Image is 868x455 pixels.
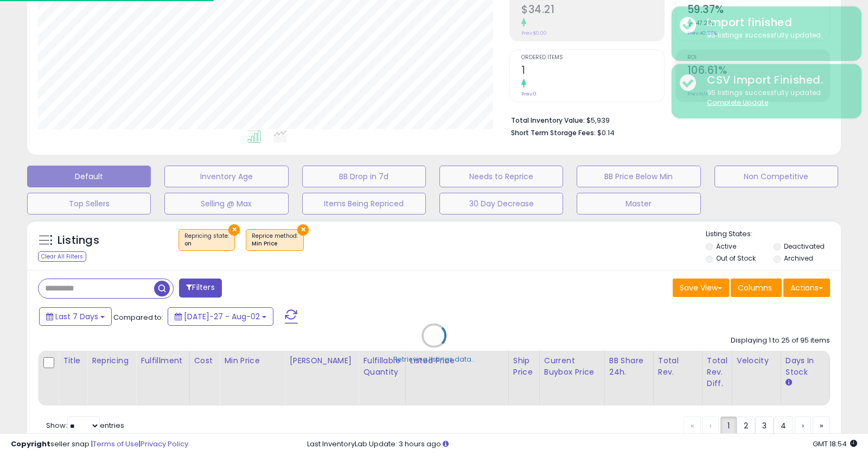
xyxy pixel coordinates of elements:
[27,166,151,187] button: Default
[699,15,853,30] div: Import finished
[164,166,288,187] button: Inventory Age
[699,30,853,41] div: 95 listings successfully updated.
[393,355,475,364] div: Retrieving listings data..
[521,3,663,18] h2: $34.21
[521,30,547,36] small: Prev: $0.00
[439,193,563,214] button: 30 Day Decrease
[439,166,563,187] button: Needs to Reprice
[164,193,288,214] button: Selling @ Max
[302,166,426,187] button: BB Drop in 7d
[699,72,853,88] div: CSV Import Finished.
[521,55,663,61] span: Ordered Items
[714,166,838,187] button: Non Competitive
[577,193,700,214] button: Master
[521,64,663,79] h2: 1
[27,193,151,214] button: Top Sellers
[699,88,853,108] div: 95 listings successfully updated.
[687,3,829,18] h2: 59.37%
[597,128,615,138] span: $0.14
[511,128,596,137] b: Short Term Storage Fees:
[521,91,537,97] small: Prev: 0
[11,439,188,450] div: seller snap | |
[511,116,585,125] b: Total Inventory Value:
[511,113,822,126] li: $5,939
[707,98,768,107] u: Complete Update
[302,193,426,214] button: Items Being Repriced
[577,166,700,187] button: BB Price Below Min
[11,439,50,449] strong: Copyright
